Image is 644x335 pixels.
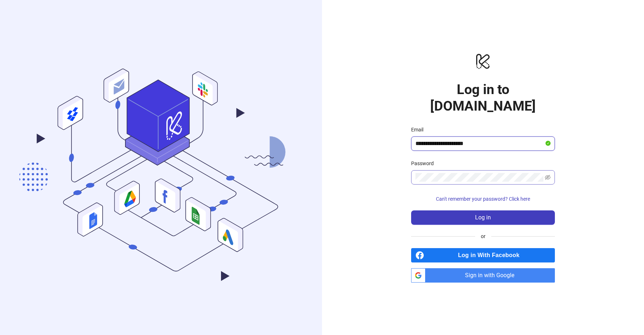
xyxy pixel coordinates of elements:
[411,193,555,205] button: Can't remember your password? Click here
[436,196,530,202] span: Can't remember your password? Click here
[411,248,555,262] a: Log in With Facebook
[475,214,491,221] span: Log in
[428,268,555,283] span: Sign in with Google
[411,210,555,225] button: Log in
[411,196,555,202] a: Can't remember your password? Click here
[411,268,555,283] a: Sign in with Google
[415,173,543,182] input: Password
[411,159,438,167] label: Password
[415,139,544,148] input: Email
[475,232,491,240] span: or
[427,248,555,262] span: Log in With Facebook
[411,126,428,134] label: Email
[545,175,551,180] span: eye-invisible
[411,81,555,114] h1: Log in to [DOMAIN_NAME]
